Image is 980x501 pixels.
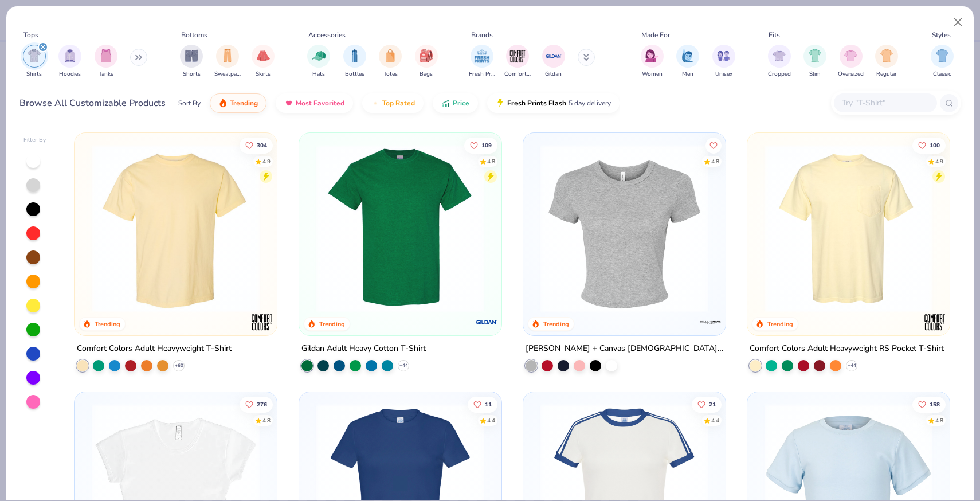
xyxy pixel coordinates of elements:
[453,99,469,108] span: Price
[933,70,951,79] span: Classic
[809,49,821,62] img: Slim Image
[308,30,346,40] div: Accessories
[681,49,694,62] img: Men Image
[214,45,241,79] div: filter for Sweatpants
[284,99,293,108] img: most_fav.gif
[809,70,821,79] span: Slim
[86,144,265,312] img: 029b8af0-80e6-406f-9fdc-fdf898547912
[420,70,433,79] span: Bags
[301,342,426,356] div: Gildan Adult Heavy Cotton T-Shirt
[880,49,893,62] img: Regular Image
[251,311,274,334] img: Comfort Colors logo
[471,30,493,40] div: Brands
[307,45,330,79] button: filter button
[433,93,478,113] button: Price
[64,49,76,62] img: Hoodies Image
[19,96,166,110] div: Browse All Customizable Products
[240,137,273,153] button: Like
[218,99,228,108] img: trending.gif
[526,342,723,356] div: [PERSON_NAME] + Canvas [DEMOGRAPHIC_DATA]' Micro Ribbed Baby Tee
[343,45,366,79] div: filter for Bottles
[750,342,944,356] div: Comfort Colors Adult Heavyweight RS Pocket T-Shirt
[415,45,438,79] div: filter for Bags
[692,397,722,413] button: Like
[803,45,826,79] button: filter button
[23,45,46,79] button: filter button
[645,49,658,62] img: Women Image
[490,144,669,312] img: c7959168-479a-4259-8c5e-120e54807d6b
[484,402,491,408] span: 11
[262,157,271,166] div: 4.9
[912,137,946,153] button: Like
[399,362,407,369] span: + 44
[876,70,897,79] span: Regular
[180,45,203,79] button: filter button
[379,45,402,79] button: filter button
[912,397,946,413] button: Like
[257,49,270,62] img: Skirts Image
[504,45,531,79] div: filter for Comfort Colors
[58,45,81,79] div: filter for Hoodies
[175,362,183,369] span: + 60
[210,93,266,113] button: Trending
[768,45,791,79] div: filter for Cropped
[214,70,241,79] span: Sweatpants
[496,99,505,108] img: flash.gif
[371,99,380,108] img: TopRated.gif
[838,45,864,79] div: filter for Oversized
[773,49,786,62] img: Cropped Image
[641,45,664,79] button: filter button
[469,45,495,79] button: filter button
[257,402,267,408] span: 276
[711,157,719,166] div: 4.8
[936,49,949,62] img: Classic Image
[178,98,201,108] div: Sort By
[768,45,791,79] button: filter button
[348,49,361,62] img: Bottles Image
[59,70,81,79] span: Hoodies
[711,417,719,425] div: 4.4
[768,70,791,79] span: Cropped
[642,70,663,79] span: Women
[932,30,951,40] div: Styles
[844,49,857,62] img: Oversized Image
[214,45,241,79] button: filter button
[58,45,81,79] button: filter button
[23,30,38,40] div: Tops
[641,45,664,79] div: filter for Women
[384,49,397,62] img: Totes Image
[77,342,232,356] div: Comfort Colors Adult Heavyweight T-Shirt
[257,142,267,148] span: 304
[481,142,491,148] span: 109
[682,70,693,79] span: Men
[714,144,893,312] img: 28425ec1-0436-412d-a053-7d6557a5cd09
[345,70,364,79] span: Bottles
[875,45,898,79] div: filter for Regular
[535,144,714,312] img: aa15adeb-cc10-480b-b531-6e6e449d5067
[262,417,271,425] div: 4.8
[230,99,258,108] span: Trending
[838,70,864,79] span: Oversized
[676,45,699,79] div: filter for Men
[382,99,415,108] span: Top Rated
[312,70,325,79] span: Hats
[712,45,735,79] div: filter for Unisex
[712,45,735,79] button: filter button
[699,311,722,334] img: Bella + Canvas logo
[221,49,234,62] img: Sweatpants Image
[307,45,330,79] div: filter for Hats
[507,99,566,108] span: Fresh Prints Flash
[28,49,41,62] img: Shirts Image
[252,45,275,79] button: filter button
[931,45,954,79] div: filter for Classic
[312,49,326,62] img: Hats Image
[717,49,730,62] img: Unisex Image
[841,96,929,109] input: Try "T-Shirt"
[715,70,732,79] span: Unisex
[311,144,490,312] img: db319196-8705-402d-8b46-62aaa07ed94f
[947,11,969,33] button: Close
[383,70,398,79] span: Totes
[181,30,207,40] div: Bottoms
[240,397,273,413] button: Like
[469,45,495,79] div: filter for Fresh Prints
